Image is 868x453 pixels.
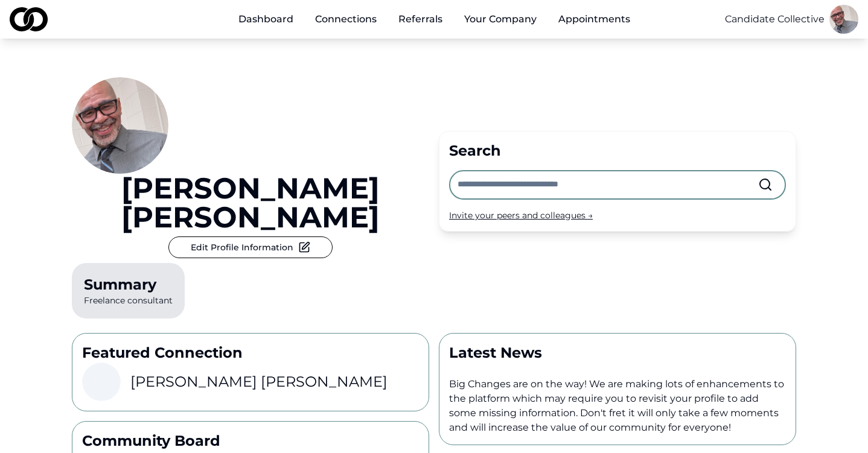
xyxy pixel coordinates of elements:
[305,7,386,31] a: Connections
[72,174,429,232] a: [PERSON_NAME] [PERSON_NAME]
[725,12,825,27] button: Candidate Collective
[229,7,640,31] nav: Main
[449,141,786,160] div: Search
[549,7,640,31] a: Appointments
[389,7,452,31] a: Referrals
[449,343,786,363] p: Latest News
[72,263,185,318] p: Freelance consultant
[84,275,173,294] div: Summary
[72,77,168,174] img: 2fb9f752-7932-4bfa-8255-0bdd552e1fda-IMG_9951-profile_picture.jpeg
[168,236,333,258] button: Edit Profile Information
[449,209,786,221] div: Invite your peers and colleagues →
[829,5,858,34] img: 2fb9f752-7932-4bfa-8255-0bdd552e1fda-IMG_9951-profile_picture.jpeg
[449,377,786,435] p: Big Changes are on the way! We are making lots of enhancements to the platform which may require ...
[130,372,388,391] h3: [PERSON_NAME] [PERSON_NAME]
[82,431,419,451] p: Community Board
[229,7,303,31] a: Dashboard
[10,7,48,31] img: logo
[455,7,546,31] button: Your Company
[82,343,419,363] p: Featured Connection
